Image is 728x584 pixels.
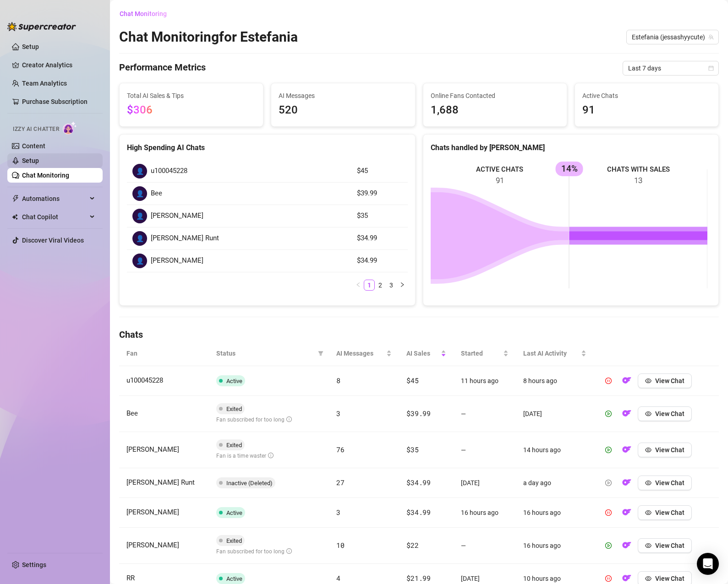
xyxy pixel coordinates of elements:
img: OF [622,508,631,517]
a: Setup [22,43,39,50]
a: Content [22,142,45,150]
button: View Chat [638,538,692,553]
span: eye [645,480,651,486]
span: [PERSON_NAME] [151,211,203,222]
span: AI Sales [406,348,439,358]
span: 3 [336,508,340,517]
span: 27 [336,478,344,487]
button: OF [619,505,634,520]
span: [PERSON_NAME] [126,541,179,549]
span: u100045228 [151,166,187,177]
span: play-circle [605,411,612,417]
div: 👤 [132,254,147,268]
span: Fan subscribed for too long [216,416,292,423]
span: Last 7 days [628,61,713,75]
button: left [353,280,364,291]
span: Estefania (jessashyycute) [632,30,713,44]
span: info-circle [286,548,292,554]
td: 16 hours ago [516,528,594,564]
a: OF [619,412,634,419]
button: OF [619,476,634,490]
td: [DATE] [516,396,594,432]
span: $35 [406,445,418,454]
span: 10 [336,541,344,550]
td: — [454,396,515,432]
span: $306 [127,103,153,116]
td: 14 hours ago [516,432,594,468]
a: Discover Viral Videos [22,237,84,244]
span: 1,688 [431,102,559,119]
a: OF [619,544,634,551]
span: AI Messages [336,348,384,358]
td: 8 hours ago [516,366,594,396]
button: View Chat [638,406,692,421]
span: Status [216,348,314,358]
span: Chat Copilot [22,210,87,224]
button: OF [619,406,634,421]
span: left [356,282,361,287]
span: Inactive (Deleted) [226,480,273,487]
span: View Chat [655,377,684,384]
a: 1 [364,280,374,290]
article: $34.99 [357,255,402,266]
td: [DATE] [454,468,515,498]
a: Settings [22,561,46,568]
img: OF [622,478,631,487]
span: Online Fans Contacted [431,91,559,101]
span: play-circle [605,542,612,549]
img: OF [622,409,631,418]
a: Chat Monitoring [22,172,69,179]
img: AI Chatter [63,121,77,135]
span: RR [126,574,135,582]
span: calendar [708,65,714,71]
span: Chat Monitoring [120,10,167,17]
img: OF [622,445,631,454]
span: [PERSON_NAME] Runt [126,478,195,487]
span: $21.99 [406,573,430,583]
span: Exited [226,406,242,412]
a: OF [619,448,634,455]
span: View Chat [655,509,684,516]
span: [PERSON_NAME] Runt [151,233,219,244]
a: OF [619,379,634,386]
button: View Chat [638,476,692,490]
a: Team Analytics [22,80,67,87]
div: Open Intercom Messenger [697,553,719,575]
span: pause-circle [605,378,612,384]
td: a day ago [516,468,594,498]
span: play-circle [605,447,612,453]
span: $34.99 [406,478,430,487]
span: Active [226,575,242,582]
li: Next Page [397,280,408,291]
img: OF [622,541,631,550]
span: Active Chats [582,91,711,101]
td: 16 hours ago [454,498,515,528]
th: AI Messages [329,341,399,366]
td: 16 hours ago [516,498,594,528]
li: 1 [364,280,375,291]
a: OF [619,577,634,584]
h2: Chat Monitoring for Estefania [119,28,298,46]
td: — [454,432,515,468]
span: eye [645,509,651,516]
span: Fan subscribed for too long [216,548,292,555]
span: pause-circle [605,509,612,516]
span: $34.99 [406,508,430,517]
span: 3 [336,409,340,418]
span: Automations [22,191,87,206]
img: logo-BBDzfeDw.svg [7,22,76,31]
a: Setup [22,157,39,164]
button: View Chat [638,443,692,457]
span: View Chat [655,410,684,417]
button: OF [619,538,634,553]
span: AI Messages [279,91,407,101]
span: eye [645,542,651,549]
span: 4 [336,573,340,583]
li: 3 [386,280,397,291]
span: 520 [279,102,407,119]
span: filter [318,351,323,356]
div: 👤 [132,186,147,201]
span: 76 [336,445,344,454]
button: OF [619,443,634,457]
span: info-circle [286,416,292,422]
